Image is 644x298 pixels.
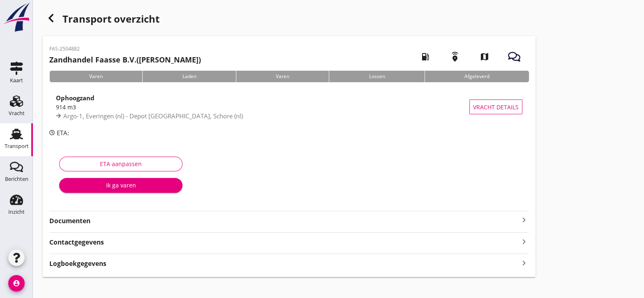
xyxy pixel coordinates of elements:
[49,55,136,65] strong: Zandhandel Faasse B.V.
[49,45,201,53] p: FAS-2504882
[142,71,235,82] div: Laden
[49,259,106,268] strong: Logboekgegevens
[425,71,529,82] div: Afgeleverd
[443,45,466,68] i: emergency_share
[66,181,176,189] div: Ik ga varen
[66,159,175,168] div: ETA aanpassen
[43,10,536,36] h1: Transport overzicht
[49,216,519,226] strong: Documenten
[59,157,182,171] button: ETA aanpassen
[57,129,69,137] span: ETA:
[5,143,29,149] div: Transport
[59,178,182,193] button: Ik ga varen
[49,54,201,65] h2: ([PERSON_NAME])
[2,2,31,32] img: logo-small.a267ee39.svg
[8,275,25,291] i: account_circle
[469,99,522,114] button: Vracht details
[519,257,529,268] i: keyboard_arrow_right
[236,71,329,82] div: Varen
[49,238,104,247] strong: Contactgegevens
[9,111,25,116] div: Vracht
[8,209,25,215] div: Inzicht
[329,71,424,82] div: Lossen
[56,103,469,111] div: 914 m3
[519,215,529,225] i: keyboard_arrow_right
[49,71,142,82] div: Varen
[56,94,95,102] strong: Ophoogzand
[519,236,529,247] i: keyboard_arrow_right
[414,45,437,68] i: local_gas_station
[473,45,496,68] i: map
[49,89,529,125] a: Ophoogzand914 m3Argo-1, Everingen (nl) - Depot [GEOGRAPHIC_DATA], Schore (nl)Vracht details
[5,176,28,182] div: Berichten
[63,112,243,120] span: Argo-1, Everingen (nl) - Depot [GEOGRAPHIC_DATA], Schore (nl)
[473,103,519,111] span: Vracht details
[10,78,23,83] div: Kaart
